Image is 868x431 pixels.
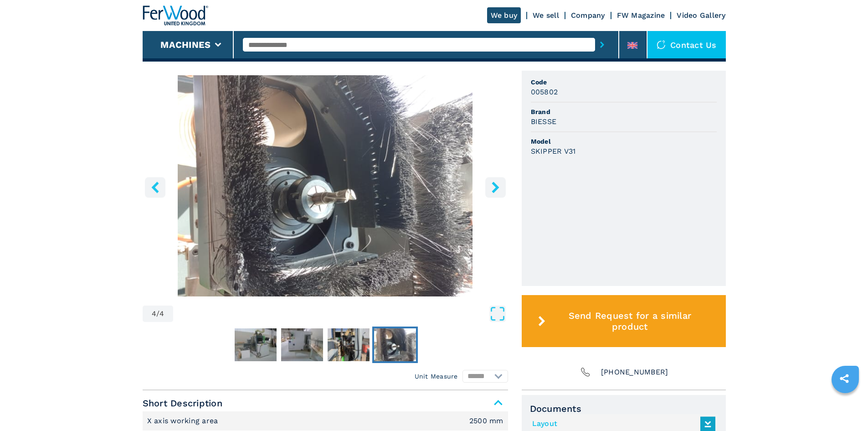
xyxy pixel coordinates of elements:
[152,310,156,317] span: 4
[160,39,211,50] button: Machines
[143,327,508,363] nav: Thumbnail Navigation
[595,34,609,55] button: submit-button
[531,78,717,87] span: Code
[579,366,592,379] img: Phone
[531,116,557,127] h3: BIESSE
[233,327,278,363] button: Go to Slide 1
[235,328,277,361] img: f9305e657e5b5f020ff7a19ab07e7f72
[175,306,505,322] button: Open Fullscreen
[143,395,508,411] span: Short Description
[485,177,506,197] button: right-button
[829,390,861,424] iframe: Chat
[147,416,221,426] p: X axis working area
[469,417,503,425] em: 2500 mm
[156,310,159,317] span: /
[326,327,371,363] button: Go to Slide 3
[531,107,717,116] span: Brand
[531,87,558,97] h3: 005802
[647,31,726,58] div: Contact us
[530,403,718,414] span: Documents
[531,146,576,156] h3: SKIPPER V31
[159,310,164,317] span: 4
[549,310,710,332] span: Send Request for a similar product
[372,327,418,363] button: Go to Slide 4
[279,327,325,363] button: Go to Slide 2
[328,328,370,361] img: 5c35e5410ccfe8a980af64ff8ec0a061
[281,328,323,361] img: 80f36e53324840292496f5de82ef1b16
[601,366,668,379] span: [PHONE_NUMBER]
[617,11,665,20] a: FW Magazine
[522,295,726,347] button: Send Request for a similar product
[374,328,416,361] img: 8896e2824fa7b93af54933714950097c
[531,137,717,146] span: Model
[143,75,508,296] img: Vertical CNC Machine Centres BIESSE SKIPPER V31
[145,177,165,197] button: left-button
[657,40,666,49] img: Contact us
[677,11,725,20] a: Video Gallery
[571,11,605,20] a: Company
[833,367,856,390] a: sharethis
[143,75,508,296] div: Go to Slide 4
[533,11,559,20] a: We sell
[415,372,458,381] em: Unit Measure
[143,5,208,26] img: Ferwood
[487,7,521,23] a: We buy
